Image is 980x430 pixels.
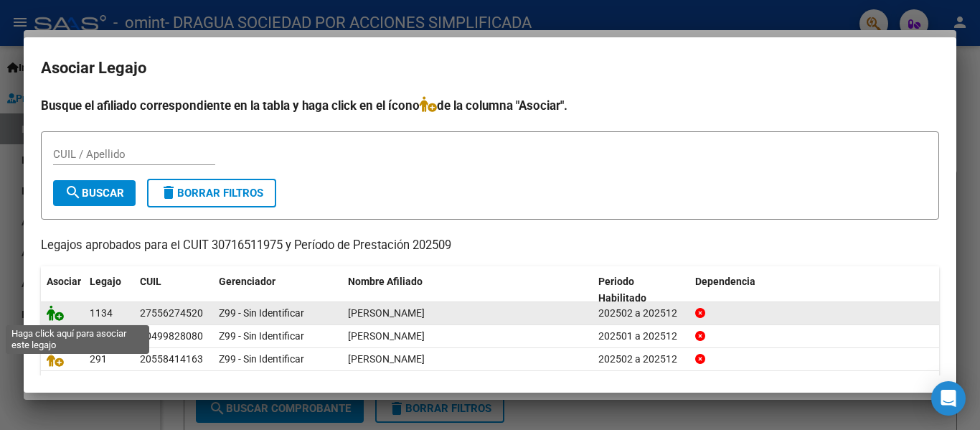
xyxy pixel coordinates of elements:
[65,184,82,201] mat-icon: search
[90,276,121,287] span: Legajo
[41,96,939,115] h4: Busque el afiliado correspondiente en la tabla y haga click en el ícono de la columna "Asociar".
[41,266,84,314] datatable-header-cell: Asociar
[689,266,940,314] datatable-header-cell: Dependencia
[219,330,304,342] span: Z99 - Sin Identificar
[147,179,276,207] button: Borrar Filtros
[342,266,593,314] datatable-header-cell: Nombre Afiliado
[593,266,689,314] datatable-header-cell: Periodo Habilitado
[348,276,423,287] span: Nombre Afiliado
[598,328,684,345] div: 202501 a 202512
[598,305,684,322] div: 202502 a 202512
[160,187,263,200] span: Borrar Filtros
[348,307,425,319] span: QUINTANA ABAD CATALINA
[219,276,275,287] span: Gerenciador
[213,266,342,314] datatable-header-cell: Gerenciador
[695,276,755,287] span: Dependencia
[219,353,304,365] span: Z99 - Sin Identificar
[90,307,113,319] span: 1134
[140,328,203,345] div: 20499828080
[41,237,939,255] p: Legajos aprobados para el CUIT 30716511975 y Período de Prestación 202509
[90,330,107,342] span: 437
[160,184,177,201] mat-icon: delete
[219,307,304,319] span: Z99 - Sin Identificar
[598,276,646,304] span: Periodo Habilitado
[931,381,966,416] div: Open Intercom Messenger
[140,351,203,368] div: 20558414163
[90,353,107,365] span: 291
[598,351,684,368] div: 202502 a 202512
[65,187,124,200] span: Buscar
[140,305,203,322] div: 27556274520
[134,266,213,314] datatable-header-cell: CUIL
[47,276,81,287] span: Asociar
[41,55,939,82] h2: Asociar Legajo
[348,353,425,365] span: VAZQUEZ JAIME
[53,180,136,206] button: Buscar
[84,266,134,314] datatable-header-cell: Legajo
[348,330,425,342] span: TEXIDO BENJAMIN
[140,276,161,287] span: CUIL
